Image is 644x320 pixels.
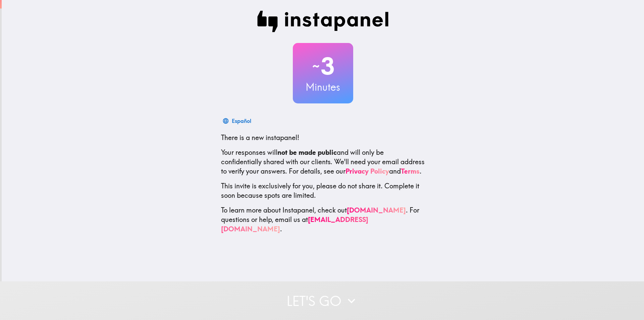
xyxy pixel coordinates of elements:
p: Your responses will and will only be confidentially shared with our clients. We'll need your emai... [221,148,425,176]
a: Terms [401,167,420,175]
button: Español [221,114,254,128]
a: Privacy Policy [345,167,389,175]
a: [DOMAIN_NAME] [347,206,406,214]
a: [EMAIL_ADDRESS][DOMAIN_NAME] [221,215,368,233]
b: not be made public [277,148,337,156]
p: This invite is exclusively for you, please do not share it. Complete it soon because spots are li... [221,181,425,200]
span: ~ [311,56,321,76]
p: To learn more about Instapanel, check out . For questions or help, email us at . [221,205,425,234]
div: Español [232,116,251,126]
span: There is a new instapanel! [221,133,299,142]
h2: 3 [293,52,353,80]
h3: Minutes [293,80,353,94]
img: Instapanel [257,11,389,32]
